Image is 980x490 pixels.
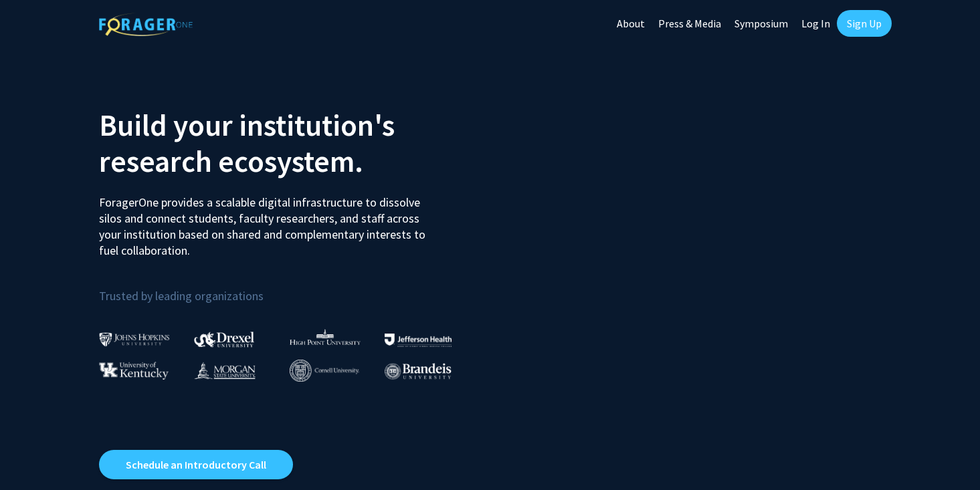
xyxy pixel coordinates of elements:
img: University of Kentucky [99,362,169,380]
p: Trusted by leading organizations [99,269,480,306]
img: ForagerOne Logo [99,13,193,36]
img: Brandeis University [385,363,452,380]
img: Cornell University [290,360,359,382]
a: Sign Up [837,10,892,37]
img: Johns Hopkins University [99,332,170,346]
img: Morgan State University [194,362,256,379]
a: Opens in a new tab [99,450,293,479]
img: Thomas Jefferson University [385,334,452,346]
img: Drexel University [194,332,254,347]
img: High Point University [290,329,361,345]
h2: Build your institution's research ecosystem. [99,107,480,179]
p: ForagerOne provides a scalable digital infrastructure to dissolve silos and connect students, fac... [99,185,435,259]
